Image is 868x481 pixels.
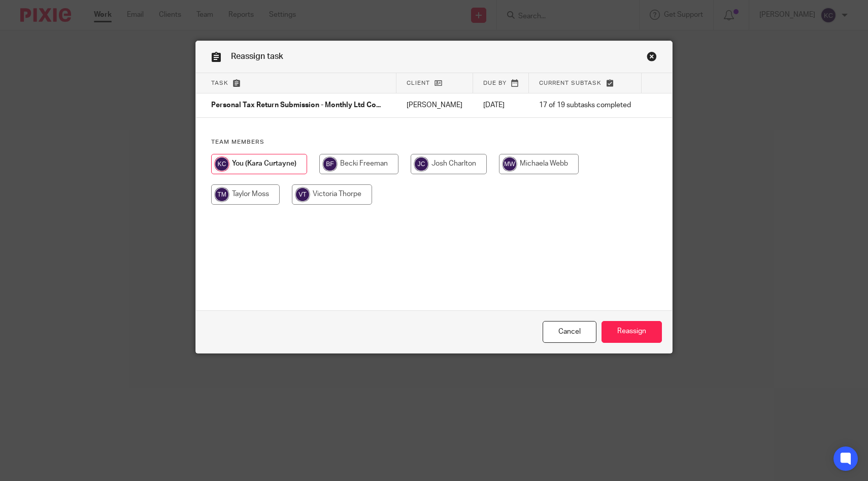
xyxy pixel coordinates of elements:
[211,80,228,86] span: Task
[211,138,657,146] h4: Team members
[602,321,662,343] input: Reassign
[483,100,519,110] p: [DATE]
[407,100,463,110] p: [PERSON_NAME]
[543,321,596,343] a: Close this dialog window
[483,80,507,86] span: Due by
[539,80,602,86] span: Current subtask
[647,51,657,65] a: Close this dialog window
[231,52,283,60] span: Reassign task
[407,80,430,86] span: Client
[529,93,642,118] td: 17 of 19 subtasks completed
[211,102,381,109] span: Personal Tax Return Submission - Monthly Ltd Co...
